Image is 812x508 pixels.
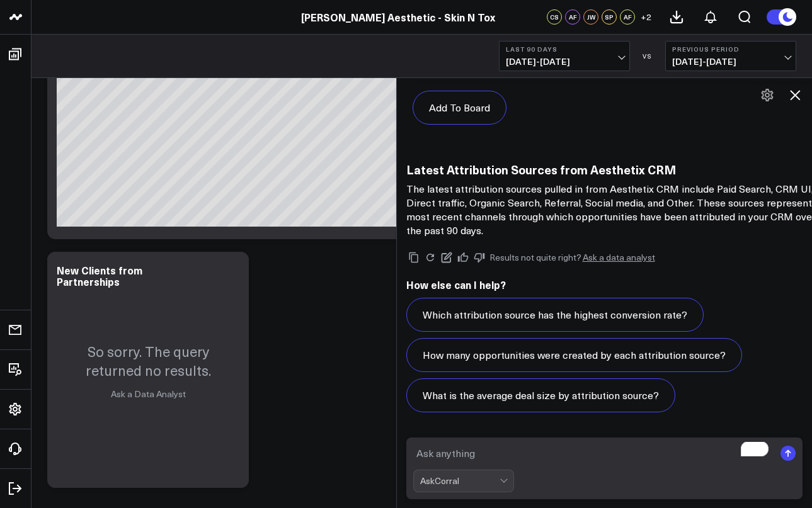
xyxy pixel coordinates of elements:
b: Previous Period [672,45,789,53]
span: [DATE] - [DATE] [506,57,623,67]
button: How many opportunities were created by each attribution source? [406,338,742,372]
button: +2 [638,9,653,25]
b: Last 90 Days [506,45,623,53]
div: New Clients from Partnerships [57,263,142,288]
a: Ask a Data Analyst [111,388,186,400]
div: AF [565,9,580,25]
span: Results not quite right? [489,251,581,263]
div: CS [547,9,562,25]
span: + 2 [641,13,651,21]
div: SP [602,9,617,25]
div: AskCorral [420,476,500,486]
a: Ask a data analyst [583,253,655,262]
div: JW [583,9,598,25]
p: So sorry. The query returned no results. [60,342,236,380]
span: [DATE] - [DATE] [672,57,789,67]
button: Which attribution source has the highest conversion rate? [406,298,704,332]
div: AF [620,9,635,25]
button: Add To Board [413,91,506,125]
a: [PERSON_NAME] Aesthetic - Skin N Tox [301,10,495,24]
button: Previous Period[DATE]-[DATE] [665,41,796,71]
button: What is the average deal size by attribution source? [406,378,675,412]
button: Copy [406,250,421,265]
div: VS [636,52,659,60]
button: Last 90 Days[DATE]-[DATE] [499,41,630,71]
textarea: To enrich screen reader interactions, please activate Accessibility in Grammarly extension settings [413,442,775,465]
